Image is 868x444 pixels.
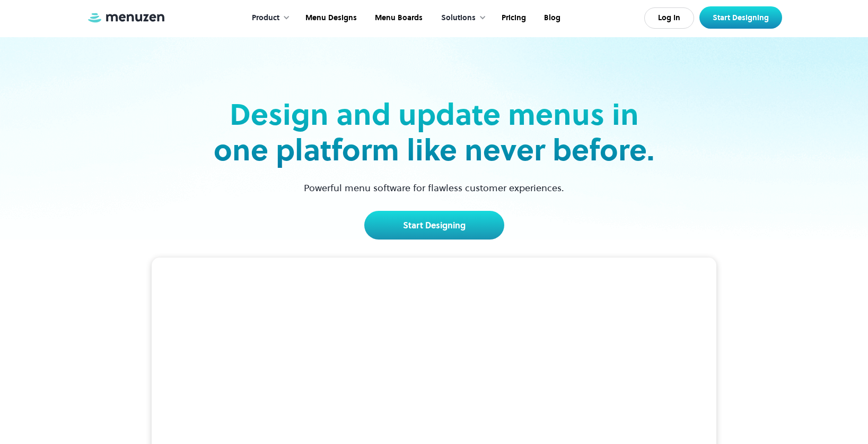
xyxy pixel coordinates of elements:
[364,211,504,240] a: Start Designing
[534,2,568,35] a: Blog
[644,7,694,29] a: Log In
[252,12,279,24] div: Product
[241,2,295,35] div: Product
[295,2,365,35] a: Menu Designs
[431,2,492,35] div: Solutions
[211,97,658,168] h2: Design and update menus in one platform like never before.
[492,2,534,35] a: Pricing
[291,181,577,195] p: Powerful menu software for flawless customer experiences.
[699,6,782,29] a: Start Designing
[365,2,431,35] a: Menu Boards
[441,12,476,24] div: Solutions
